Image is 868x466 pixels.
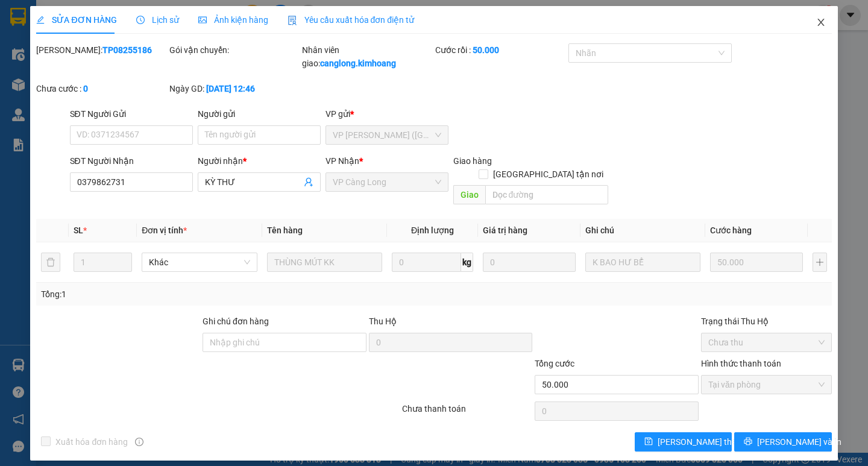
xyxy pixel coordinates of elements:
div: Tổng: 1 [41,288,336,301]
span: Ảnh kiện hàng [198,15,268,25]
div: Gói vận chuyển: [169,43,300,57]
input: Ghi chú đơn hàng [203,333,366,352]
div: Chưa thanh toán [401,402,534,423]
span: [PERSON_NAME] và In [757,435,841,449]
label: Ghi chú đơn hàng [203,316,269,326]
span: user-add [304,177,313,187]
span: Tại văn phòng [708,376,825,394]
span: Tên hàng [267,225,303,235]
span: Khác [149,253,250,271]
div: VP gửi [325,107,448,121]
span: clock-circle [136,16,145,24]
span: Cước hàng [710,225,752,235]
div: Người nhận [198,154,321,168]
span: [GEOGRAPHIC_DATA] tận nơi [488,168,608,181]
button: Close [804,6,838,40]
span: Xuất hóa đơn hàng [51,435,133,449]
div: Cước rồi : [435,43,566,57]
div: SĐT Người Nhận [70,154,193,168]
b: 50.000 [473,45,499,55]
div: [PERSON_NAME]: [36,43,167,57]
span: VP Trần Phú (Hàng) [333,126,441,144]
span: SỬA ĐƠN HÀNG [36,15,116,25]
th: Ghi chú [580,219,705,242]
span: picture [198,16,207,24]
span: VP Càng Long [333,173,441,191]
span: edit [36,16,45,24]
input: Ghi Chú [585,253,700,272]
div: Nhân viên giao: [302,43,433,70]
button: plus [813,253,827,272]
span: Đơn vị tính [142,225,187,235]
label: Hình thức thanh toán [701,359,781,368]
div: SĐT Người Gửi [70,107,193,121]
input: 0 [710,253,803,272]
span: Giao [453,185,485,204]
span: Tổng cước [535,359,574,368]
button: save[PERSON_NAME] thay đổi [635,432,732,452]
span: close [816,17,826,27]
span: Yêu cầu xuất hóa đơn điện tử [288,15,415,25]
img: icon [288,16,297,25]
span: [PERSON_NAME] thay đổi [658,435,754,449]
b: 0 [83,84,88,93]
span: SL [74,225,83,235]
span: Lịch sử [136,15,179,25]
span: save [644,437,653,447]
button: printer[PERSON_NAME] và In [734,432,831,452]
span: Giao hàng [453,156,492,166]
span: Thu Hộ [369,316,397,326]
span: Chưa thu [708,333,825,351]
div: Trạng thái Thu Hộ [701,315,832,328]
span: kg [461,253,473,272]
div: Ngày GD: [169,82,300,95]
span: Định lượng [411,225,454,235]
b: [DATE] 12:46 [206,84,255,93]
span: info-circle [135,438,143,446]
div: Chưa cước : [36,82,167,95]
input: 0 [483,253,576,272]
span: Giá trị hàng [483,225,527,235]
b: TP08255186 [102,45,152,55]
span: VP Nhận [325,156,359,166]
input: Dọc đường [485,185,608,204]
input: VD: Bàn, Ghế [267,253,382,272]
button: delete [41,253,60,272]
b: canglong.kimhoang [320,58,396,68]
span: printer [744,437,752,447]
div: Người gửi [198,107,321,121]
